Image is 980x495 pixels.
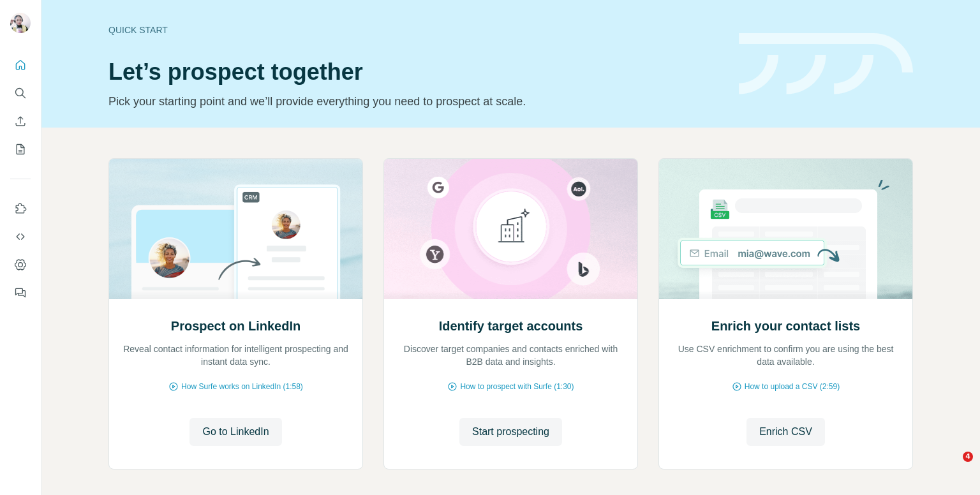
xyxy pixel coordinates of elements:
[472,424,549,440] span: Start prospecting
[108,159,363,299] img: Prospect on LinkedIn
[10,197,31,220] button: Use Surfe on LinkedIn
[460,381,574,392] span: How to prospect with Surfe (1:30)
[746,418,825,446] button: Enrich CSV
[171,317,301,335] h2: Prospect on LinkedIn
[181,381,303,392] span: How Surfe works on LinkedIn (1:58)
[202,424,269,440] span: Go to LinkedIn
[189,418,281,446] button: Go to LinkedIn
[711,317,860,335] h2: Enrich your contact lists
[108,92,724,110] p: Pick your starting point and we’ll provide everything you need to prospect at scale.
[108,59,724,85] h1: Let’s prospect together
[10,138,31,161] button: My lists
[937,452,967,482] iframe: Intercom live chat
[439,317,583,335] h2: Identify target accounts
[759,424,812,440] span: Enrich CSV
[10,253,31,276] button: Dashboard
[963,452,973,462] span: 4
[739,33,913,95] img: banner
[10,82,31,105] button: Search
[10,281,31,304] button: Feedback
[10,110,31,133] button: Enrich CSV
[745,381,840,392] span: How to upload a CSV (2:59)
[10,54,31,77] button: Quick start
[122,343,350,368] p: Reveal contact information for intelligent prospecting and instant data sync.
[10,225,31,248] button: Use Surfe API
[672,343,900,368] p: Use CSV enrichment to confirm you are using the best data available.
[108,24,724,36] div: Quick start
[658,159,913,299] img: Enrich your contact lists
[397,343,625,368] p: Discover target companies and contacts enriched with B2B data and insights.
[459,418,562,446] button: Start prospecting
[10,13,31,33] img: Avatar
[383,159,638,299] img: Identify target accounts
